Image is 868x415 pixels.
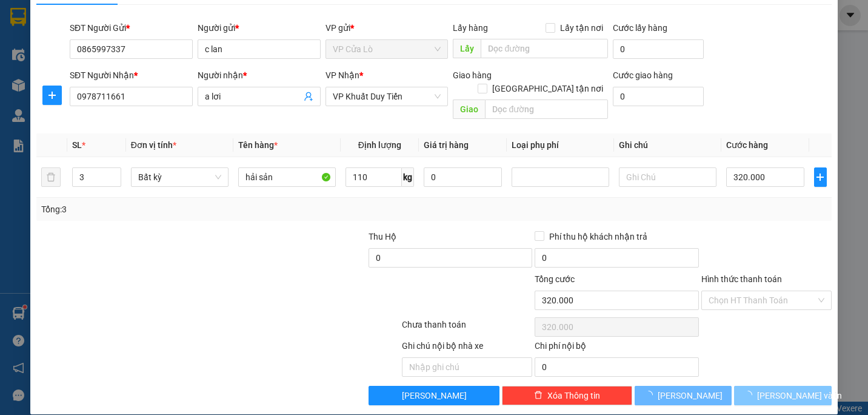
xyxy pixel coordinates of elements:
span: Cước hàng [726,140,768,150]
span: Tổng cước [535,274,575,284]
span: Phí thu hộ khách nhận trả [544,230,652,243]
label: Hình thức thanh toán [701,274,782,284]
div: VP gửi [326,21,449,35]
span: [PERSON_NAME] [402,389,467,402]
span: Lấy [453,39,481,58]
span: loading [744,391,757,399]
span: user-add [304,92,313,101]
span: Định lượng [358,140,401,150]
div: Người gửi [198,21,321,35]
button: plus [42,86,62,105]
span: [GEOGRAPHIC_DATA] tận nơi [487,82,608,95]
input: 0 [424,167,502,187]
span: kg [402,167,414,187]
li: Hotline: 02386655777, 02462925925, 0944789456 [113,45,507,60]
div: SĐT Người Gửi [70,21,193,35]
button: plus [814,167,827,187]
span: Xóa Thông tin [547,389,600,402]
span: Thu Hộ [369,232,396,241]
span: Tên hàng [238,140,278,150]
span: Đơn vị tính [131,140,176,150]
div: SĐT Người Nhận [70,69,193,82]
button: delete [41,167,61,187]
span: [PERSON_NAME] [658,389,723,402]
span: Bất kỳ [138,168,221,186]
span: VP Khuất Duy Tiến [333,87,441,106]
input: Dọc đường [485,100,608,119]
span: Giao [453,100,485,119]
button: [PERSON_NAME] và In [734,386,831,405]
span: plus [43,90,61,100]
span: loading [644,391,658,399]
span: SL [72,140,82,150]
span: [PERSON_NAME] và In [757,389,842,402]
button: deleteXóa Thông tin [502,386,632,405]
span: Giá trị hàng [424,140,469,150]
button: [PERSON_NAME] [369,386,499,405]
input: Ghi Chú [619,167,716,187]
div: Tổng: 3 [41,203,336,216]
button: [PERSON_NAME] [635,386,732,405]
span: Lấy tận nơi [555,21,608,35]
div: Ghi chú nội bộ nhà xe [402,339,532,357]
div: Chi phí nội bộ [535,339,698,357]
label: Cước giao hàng [613,70,673,80]
span: Lấy hàng [453,23,488,33]
span: VP Nhận [326,70,359,80]
input: Cước giao hàng [613,87,704,106]
b: GỬI : VP Cửa Lò [15,88,135,108]
span: Giao hàng [453,70,492,80]
input: Cước lấy hàng [613,39,704,59]
li: [PERSON_NAME], [PERSON_NAME] [113,30,507,45]
th: Loại phụ phí [507,133,614,157]
img: logo.jpg [15,15,76,76]
span: delete [534,391,542,400]
input: Nhập ghi chú [402,357,532,377]
span: VP Cửa Lò [333,40,441,58]
input: VD: Bàn, Ghế [238,167,336,187]
div: Người nhận [198,69,321,82]
label: Cước lấy hàng [613,23,667,33]
input: Dọc đường [481,39,608,58]
span: plus [815,172,826,182]
div: Chưa thanh toán [401,318,533,339]
th: Ghi chú [614,133,721,157]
